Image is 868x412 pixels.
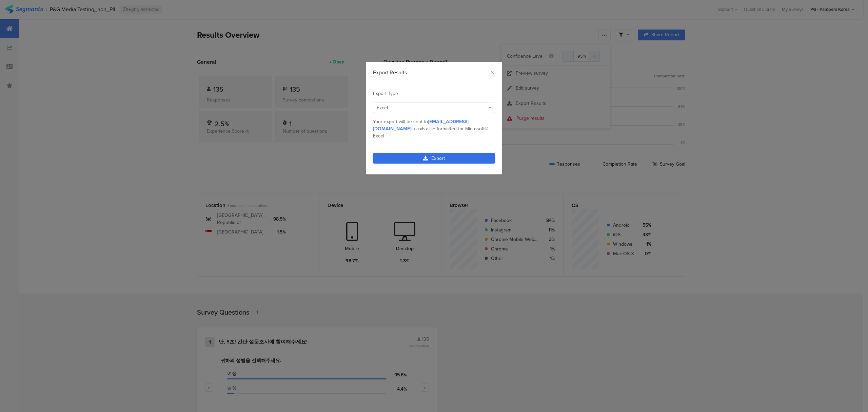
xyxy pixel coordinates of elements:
div: Export Type [373,90,495,97]
div: Your export will be sent to in a [373,118,495,139]
button: Close [490,69,495,76]
span: [EMAIL_ADDRESS][DOMAIN_NAME] [373,118,469,132]
div: dialog [366,62,502,174]
div: Export Results [373,69,495,76]
a: Export [373,153,495,164]
span: Excel [377,104,388,111]
span: .xlsx file formatted for Microsoft© Excel [373,125,488,139]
